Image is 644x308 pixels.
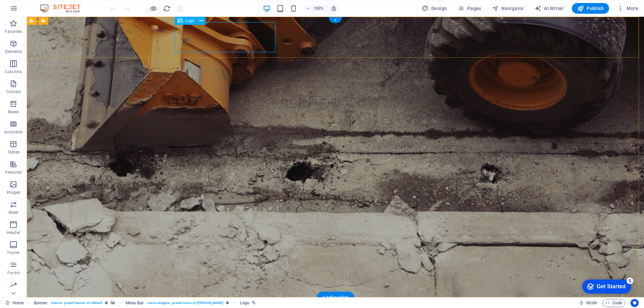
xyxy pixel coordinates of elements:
[50,1,56,8] div: 5
[105,301,108,305] i: This element is a customizable preset
[455,3,484,14] button: Pages
[163,4,171,12] button: reload
[303,4,327,12] button: 100%
[492,5,524,12] span: Navigator
[591,300,592,305] span: :
[489,3,527,14] button: Navigator
[34,299,256,307] nav: breadcrumb
[419,3,450,14] div: Design (Ctrl+Alt+Y)
[5,170,21,175] p: Features
[577,5,604,12] span: Publish
[419,3,450,14] button: Design
[34,299,48,307] span: Click to select. Double-click to edit
[614,3,641,14] button: More
[20,7,49,13] div: Get Started
[7,270,19,275] p: Forms
[185,19,195,23] span: Logo
[331,5,337,11] i: On resize automatically adjust zoom level to fit chosen device.
[147,299,223,307] span: . menu-wrapper .preset-menu-v2-[PERSON_NAME]
[240,299,249,307] span: Click to select. Double-click to edit
[329,17,342,23] div: +
[572,3,609,14] button: Publish
[617,5,638,12] span: More
[4,129,23,135] p: Accordion
[586,299,597,307] span: 00 00
[163,5,171,12] i: Reload page
[532,3,567,14] button: AI Writer
[5,3,54,17] div: Get Started 5 items remaining, 0% complete
[7,250,19,255] p: Footer
[39,4,89,12] img: Editor Logo
[5,299,24,307] a: Click to cancel selection. Double-click to open Pages
[5,69,22,74] p: Columns
[7,190,20,195] p: Images
[50,299,102,307] span: . banner .preset-banner-v3-default
[602,299,625,307] button: Code
[317,292,354,303] div: + Add section
[579,299,597,307] h6: Session time
[5,49,22,54] p: Elements
[313,4,324,12] h6: 100%
[605,299,622,307] span: Code
[252,301,256,305] i: This element is linked
[7,230,20,235] p: Header
[8,210,19,215] p: Slider
[7,149,19,155] p: Tables
[422,5,447,12] span: Design
[111,301,115,305] i: This element contains a background
[631,299,639,307] button: Usercentrics
[149,4,157,12] button: Click here to leave preview mode and continue editing
[125,299,144,307] span: Click to select. Double-click to edit
[226,301,229,305] i: This element is a customizable preset
[535,5,564,12] span: AI Writer
[6,89,21,95] p: Content
[8,109,19,115] p: Boxes
[458,5,481,12] span: Pages
[5,29,22,34] p: Favorites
